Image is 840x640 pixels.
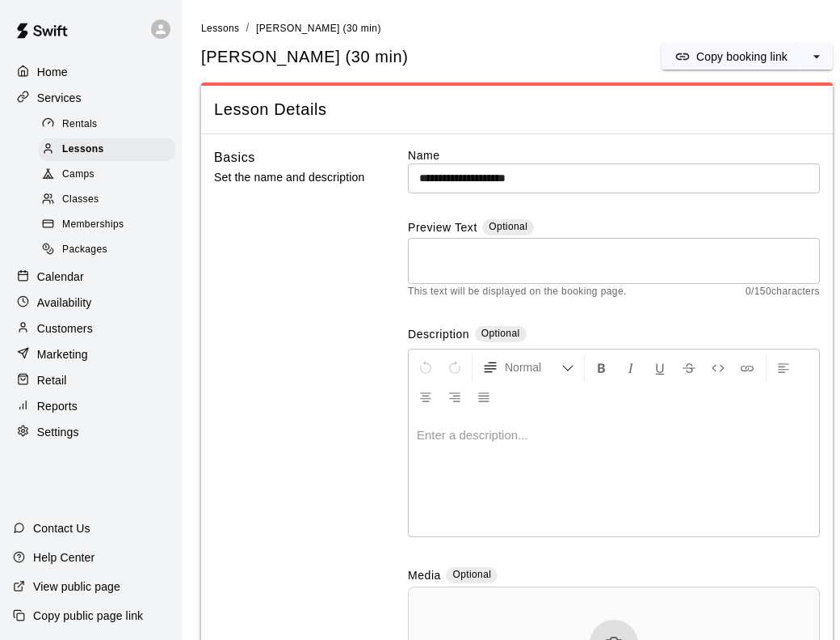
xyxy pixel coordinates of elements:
button: Right Align [441,382,468,411]
span: Optional [452,569,491,580]
div: Rentals [39,113,175,136]
button: Insert Code [704,353,732,382]
a: Classes [39,188,182,213]
p: Services [37,90,82,106]
div: Camps [39,163,175,186]
a: Services [13,86,169,110]
a: Customers [13,316,169,341]
button: select merge strategy [800,44,833,70]
a: Rentals [39,112,182,137]
div: split button [661,44,833,70]
span: 0 / 150 characters [745,284,820,300]
p: Reports [37,398,78,414]
a: Lessons [39,137,182,162]
a: Memberships [39,213,182,238]
p: Contact Us [33,520,90,536]
a: Marketing [13,342,169,367]
li: / [246,19,250,36]
div: Packages [39,239,175,261]
p: Copy booking link [696,49,787,65]
p: Retail [37,372,67,388]
a: Availability [13,290,169,315]
a: Packages [39,238,182,263]
label: Media [408,567,441,586]
nav: breadcrumb [201,19,833,37]
h6: Basics [214,147,255,168]
button: Format Underline [646,353,674,382]
span: Camps [62,167,94,183]
span: Memberships [62,217,124,233]
button: Formatting Options [476,353,581,382]
a: Settings [13,420,169,444]
p: Calendar [37,269,84,285]
span: Lesson Details [214,99,820,121]
span: [PERSON_NAME] (30 min) [256,23,381,34]
div: Classes [39,189,175,211]
a: Calendar [13,265,169,289]
p: View public page [33,579,120,595]
span: Packages [62,242,107,258]
div: Memberships [39,214,175,236]
span: Rentals [62,117,98,133]
p: Marketing [37,346,88,362]
p: Availability [37,295,92,311]
button: Insert Link [733,353,761,382]
span: Lessons [62,142,104,158]
button: Justify Align [470,382,498,411]
span: Optional [489,221,527,232]
span: Lessons [201,23,240,34]
span: Normal [505,359,561,375]
a: Reports [13,394,169,418]
button: Redo [441,353,468,382]
p: Home [37,64,68,80]
div: Lessons [39,138,175,161]
span: Classes [62,192,99,208]
a: Lessons [201,21,240,34]
button: Left Align [770,353,797,382]
button: Format Bold [588,353,615,382]
button: Copy booking link [661,44,800,70]
button: Format Italics [617,353,645,382]
span: Optional [481,328,520,339]
a: Retail [13,368,169,392]
p: Help Center [33,549,94,566]
p: Copy public page link [33,608,143,624]
label: Name [408,147,820,163]
p: Settings [37,424,79,440]
p: Customers [37,320,93,337]
button: Undo [412,353,439,382]
label: Preview Text [408,219,477,238]
span: This text will be displayed on the booking page. [408,284,627,300]
a: Home [13,60,169,84]
button: Format Strikethrough [675,353,703,382]
button: Center Align [412,382,439,411]
label: Description [408,326,469,345]
p: Set the name and description [214,167,372,188]
a: Camps [39,163,182,188]
h5: [PERSON_NAME] (30 min) [201,46,409,68]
